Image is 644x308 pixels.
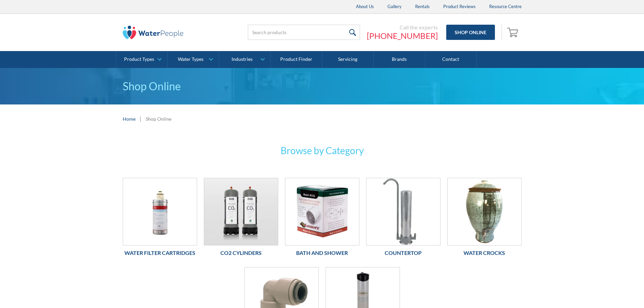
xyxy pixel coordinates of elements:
h3: Browse by Category [190,143,454,158]
div: Industries [232,56,253,62]
a: Product Finder [271,51,322,68]
a: Co2 CylindersCo2 Cylinders [204,178,278,260]
img: Water Filter Cartridges [123,178,197,245]
img: The Water People [123,26,184,39]
a: CountertopCountertop [366,178,440,260]
a: [PHONE_NUMBER] [367,31,438,41]
h6: Water Filter Cartridges [123,249,197,257]
a: Water Filter CartridgesWater Filter Cartridges [123,178,197,260]
img: Countertop [366,178,440,245]
img: Water Crocks [448,178,521,245]
a: Servicing [322,51,374,68]
div: Water Types [178,56,204,62]
a: Water CrocksWater Crocks [447,178,522,260]
a: Brands [374,51,425,68]
h6: Water Crocks [447,249,522,257]
img: Bath and Shower [285,178,359,245]
a: Contact [425,51,477,68]
a: Industries [219,51,270,68]
h6: Bath and Shower [285,249,359,257]
a: Bath and ShowerBath and Shower [285,178,359,260]
a: Open cart [505,24,522,41]
h6: Countertop [366,249,440,257]
div: Call the experts [367,24,438,31]
div: | [139,115,142,123]
a: Water Types [168,51,219,68]
a: Home [123,115,136,122]
a: Shop Online [446,25,495,40]
h1: Shop Online [123,78,522,94]
h6: Co2 Cylinders [204,249,278,257]
img: Co2 Cylinders [204,178,278,245]
input: Search products [248,25,360,40]
div: Product Types [124,56,154,62]
a: Product Types [116,51,167,68]
img: shopping cart [507,27,520,38]
div: Shop Online [146,115,171,122]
